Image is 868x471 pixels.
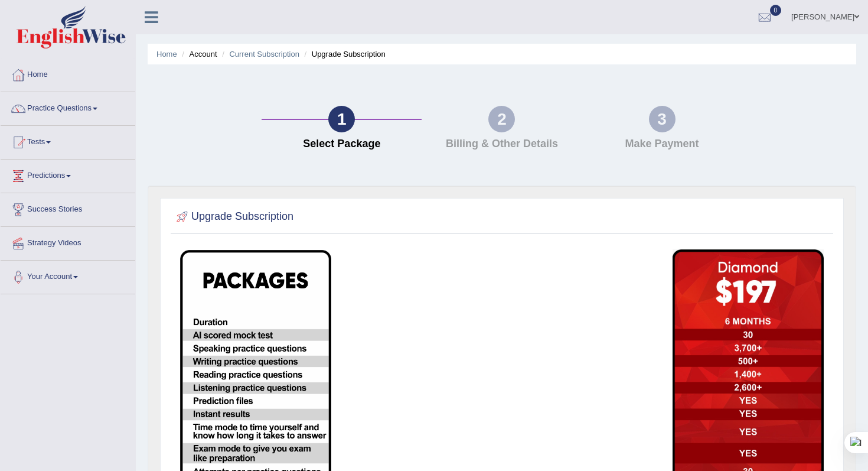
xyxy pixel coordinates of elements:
[1,160,135,189] a: Predictions
[156,50,177,59] a: Home
[1,193,135,223] a: Success Stories
[267,138,416,150] h4: Select Package
[1,59,135,88] a: Home
[1,261,135,290] a: Your Account
[174,208,293,226] h2: Upgrade Subscription
[1,92,135,122] a: Practice Questions
[649,106,676,132] div: 3
[588,138,736,150] h4: Make Payment
[179,48,217,60] li: Account
[488,106,515,132] div: 2
[229,50,299,59] a: Current Subscription
[328,106,355,132] div: 1
[1,126,135,155] a: Tests
[1,227,135,256] a: Strategy Videos
[428,138,576,150] h4: Billing & Other Details
[302,48,386,60] li: Upgrade Subscription
[770,5,782,16] span: 0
